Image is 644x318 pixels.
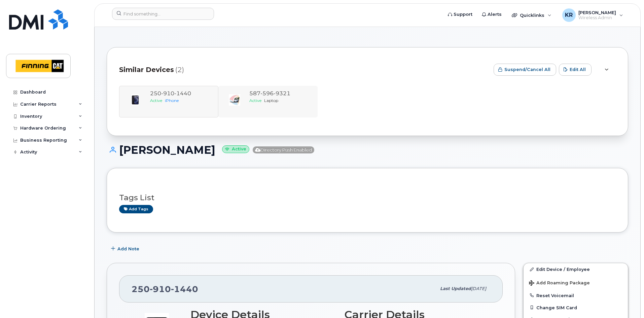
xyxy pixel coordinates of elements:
[559,64,592,76] button: Edit All
[222,90,314,113] a: 5875969321ActiveLaptop
[175,65,184,75] span: (2)
[150,284,171,294] span: 910
[471,286,486,291] span: [DATE]
[132,284,198,294] span: 250
[119,65,174,75] span: Similar Devices
[222,145,249,153] small: Active
[119,193,616,202] h3: Tags List
[107,243,145,255] button: Add Note
[249,98,261,103] span: Active
[570,66,586,73] span: Edit All
[228,93,241,107] img: image20231002-4137094-w7irqb.jpeg
[260,90,274,97] span: 596
[524,276,628,289] button: Add Roaming Package
[171,284,198,294] span: 1440
[253,146,314,153] span: Directory Push Enabled
[249,90,290,97] span: 587
[524,289,628,302] button: Reset Voicemail
[494,64,556,76] button: Suspend/Cancel All
[274,90,290,97] span: 9321
[117,246,139,252] span: Add Note
[504,66,550,73] span: Suspend/Cancel All
[264,98,278,103] span: Laptop
[440,286,471,291] span: Last updated
[615,289,639,313] iframe: Messenger Launcher
[529,280,590,287] span: Add Roaming Package
[119,205,153,213] a: Add tags
[107,144,628,156] h1: [PERSON_NAME]
[524,302,628,314] button: Change SIM Card
[524,263,628,275] a: Edit Device / Employee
